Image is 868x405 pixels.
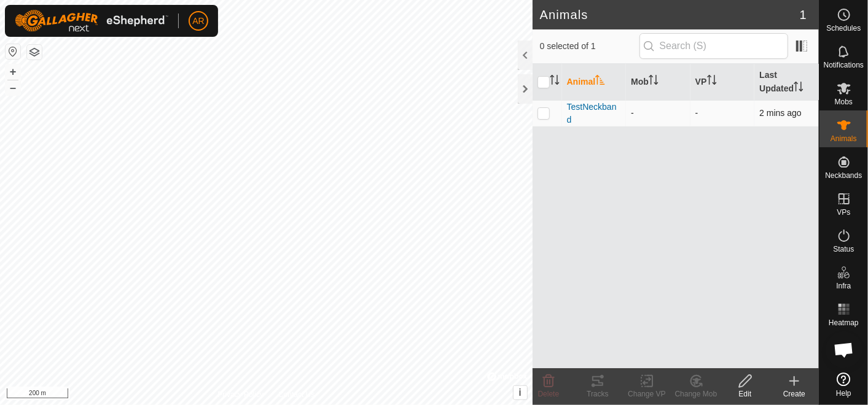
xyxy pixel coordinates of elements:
[826,25,861,32] span: Schedules
[819,368,868,402] a: Help
[825,172,862,179] span: Neckbands
[837,209,850,216] span: VPs
[15,10,168,32] img: Gallagher Logo
[671,388,721,399] div: Change Mob
[540,7,800,22] h2: Animals
[833,245,854,253] span: Status
[538,390,560,398] span: Delete
[826,331,862,368] div: Open chat
[6,80,20,95] button: –
[836,282,851,290] span: Infra
[540,40,639,53] span: 0 selected of 1
[707,77,717,87] p-sorticon: Activate to sort
[800,6,807,24] span: 1
[836,390,851,397] span: Help
[695,108,698,118] app-display-virtual-paddock-transition: -
[831,135,857,142] span: Animals
[6,64,20,79] button: +
[794,83,803,93] p-sorticon: Activate to sort
[514,386,527,399] button: i
[622,388,671,399] div: Change VP
[770,388,819,399] div: Create
[192,15,204,28] span: AR
[550,77,560,87] p-sorticon: Activate to sort
[631,107,686,120] div: -
[518,387,521,398] span: i
[829,319,859,326] span: Heatmap
[567,101,622,126] span: TestNeckband
[639,33,788,59] input: Search (S)
[690,64,755,101] th: VP
[6,44,20,59] button: Reset Map
[27,45,42,60] button: Map Layers
[754,64,819,101] th: Last Updated
[721,388,770,399] div: Edit
[626,64,690,101] th: Mob
[595,77,605,87] p-sorticon: Activate to sort
[824,61,864,69] span: Notifications
[217,389,264,400] a: Privacy Policy
[835,98,853,106] span: Mobs
[573,388,622,399] div: Tracks
[278,389,315,400] a: Contact Us
[562,64,627,101] th: Animal
[649,77,659,87] p-sorticon: Activate to sort
[759,108,801,118] span: 18 Sept 2025, 12:04 pm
